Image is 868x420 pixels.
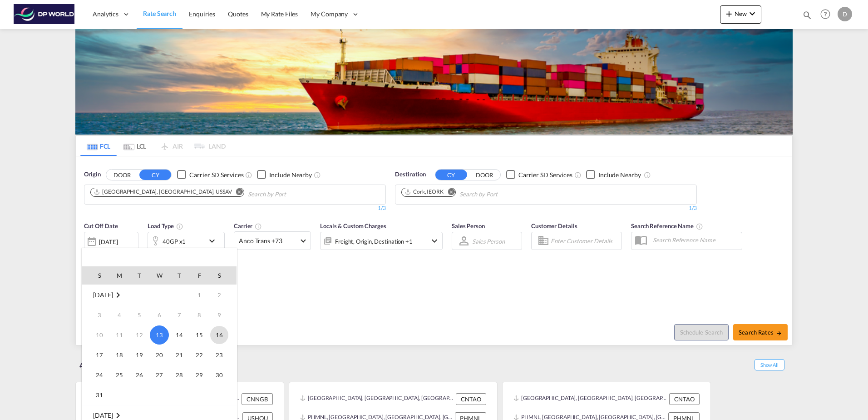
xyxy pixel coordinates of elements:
tr: Week 6 [82,385,237,405]
tr: Week 1 [82,285,237,305]
th: F [189,266,209,285]
td: Thursday August 14 2025 [169,325,189,345]
span: 31 [90,386,108,404]
td: Friday August 15 2025 [189,325,209,345]
td: Friday August 8 2025 [189,305,209,325]
span: [DATE] [93,291,113,299]
td: Monday August 11 2025 [109,325,129,345]
span: 19 [130,346,148,364]
th: S [82,266,109,285]
span: 30 [210,366,228,384]
td: August 2025 [82,285,149,305]
span: 14 [170,326,188,344]
span: 13 [150,325,169,345]
span: [DATE] [93,411,113,419]
span: 22 [190,346,208,364]
span: 15 [190,326,208,344]
tr: Week 3 [82,325,237,345]
td: Wednesday August 27 2025 [149,365,169,385]
td: Friday August 1 2025 [189,285,209,305]
td: Saturday August 2 2025 [209,285,237,305]
span: 27 [150,366,168,384]
th: M [109,266,129,285]
span: 25 [110,366,128,384]
td: Monday August 4 2025 [109,305,129,325]
td: Sunday August 31 2025 [82,385,109,405]
span: 29 [190,366,208,384]
td: Sunday August 3 2025 [82,305,109,325]
td: Sunday August 24 2025 [82,365,109,385]
span: 17 [90,346,108,364]
td: Sunday August 10 2025 [82,325,109,345]
td: Wednesday August 6 2025 [149,305,169,325]
td: Monday August 18 2025 [109,345,129,365]
span: 23 [210,346,228,364]
span: 24 [90,366,108,384]
span: 28 [170,366,188,384]
tr: Week 4 [82,345,237,365]
td: Tuesday August 19 2025 [129,345,149,365]
td: Friday August 29 2025 [189,365,209,385]
span: 18 [110,346,128,364]
td: Friday August 22 2025 [189,345,209,365]
td: Saturday August 23 2025 [209,345,237,365]
td: Tuesday August 5 2025 [129,305,149,325]
span: 16 [210,326,228,344]
td: Saturday August 9 2025 [209,305,237,325]
tr: Week 5 [82,365,237,385]
td: Monday August 25 2025 [109,365,129,385]
th: T [129,266,149,285]
td: Thursday August 21 2025 [169,345,189,365]
td: Thursday August 28 2025 [169,365,189,385]
td: Saturday August 30 2025 [209,365,237,385]
td: Thursday August 7 2025 [169,305,189,325]
span: 21 [170,346,188,364]
td: Saturday August 16 2025 [209,325,237,345]
th: W [149,266,169,285]
td: Tuesday August 12 2025 [129,325,149,345]
td: Wednesday August 13 2025 [149,325,169,345]
td: Wednesday August 20 2025 [149,345,169,365]
span: 26 [130,366,148,384]
th: T [169,266,189,285]
tr: Week 2 [82,305,237,325]
th: S [209,266,237,285]
td: Sunday August 17 2025 [82,345,109,365]
span: 20 [150,346,168,364]
td: Tuesday August 26 2025 [129,365,149,385]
